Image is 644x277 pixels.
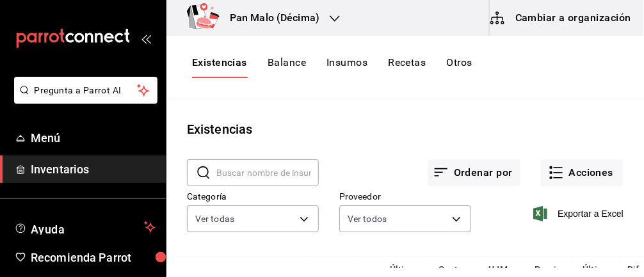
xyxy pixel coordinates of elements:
button: open_drawer_menu [141,33,151,44]
span: Ver todas [195,212,234,225]
span: Menú [31,129,156,146]
input: Buscar nombre de insumo [216,160,319,186]
button: Ordenar por [428,159,520,186]
button: Insumos [326,56,367,78]
button: Acciones [541,159,624,186]
span: Inventarios [31,161,156,178]
button: Recetas [388,56,426,78]
span: Ayuda [31,219,139,235]
button: Otros [447,56,472,78]
div: navigation tabs [192,56,472,78]
h3: Pan Malo (Décima) [220,10,319,26]
button: Exportar a Excel [536,206,624,221]
button: Balance [268,56,306,78]
label: Proveedor [339,193,471,202]
div: Existencias [187,120,252,139]
a: Pregunta a Parrot AI [9,93,157,106]
button: Existencias [192,56,247,78]
label: Categoría [187,193,319,202]
span: Pregunta a Parrot AI [35,84,138,97]
button: Pregunta a Parrot AI [14,77,157,104]
span: Recomienda Parrot [31,249,156,266]
span: Ver todos [348,212,387,225]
